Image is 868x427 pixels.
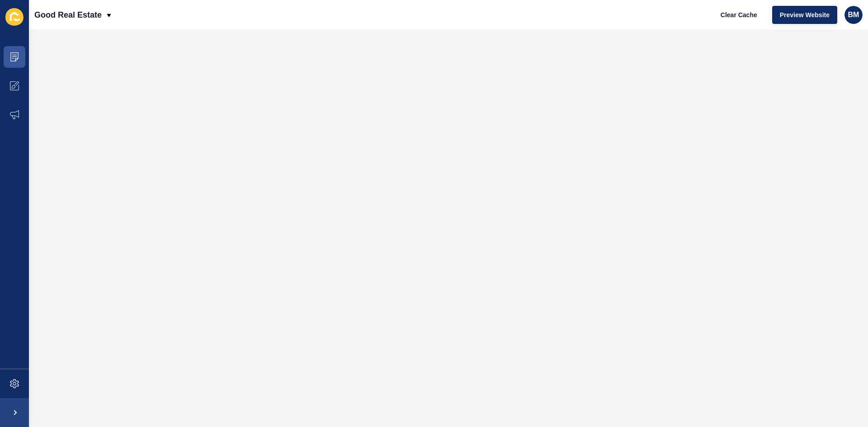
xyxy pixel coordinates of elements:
button: Preview Website [772,6,837,24]
span: Preview Website [780,10,830,19]
span: Clear Cache [721,10,757,19]
span: BM [848,10,859,19]
p: Good Real Estate [34,4,102,26]
button: Clear Cache [713,6,765,24]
